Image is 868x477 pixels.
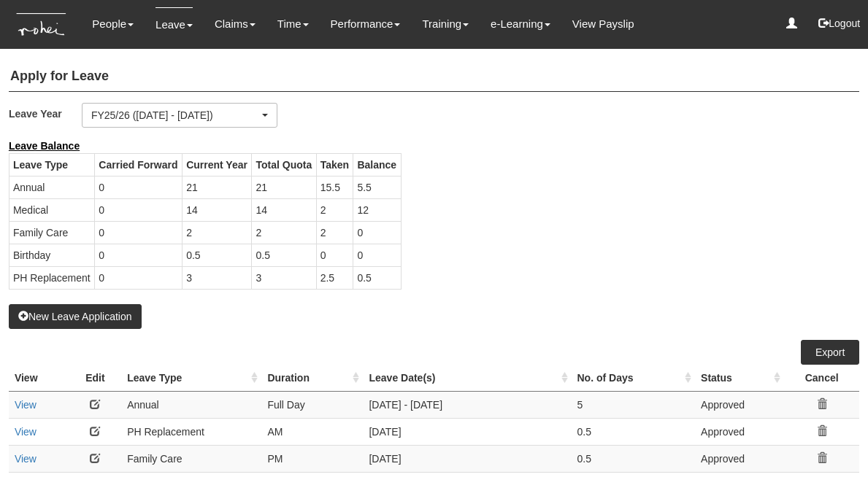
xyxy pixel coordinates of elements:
[491,7,550,41] a: e-Learning
[15,453,37,465] a: View
[9,365,69,392] th: View
[353,266,401,289] td: 0.5
[215,7,256,41] a: Claims
[69,365,121,392] th: Edit
[9,304,142,329] button: New Leave Application
[695,365,784,392] th: Status : activate to sort column ascending
[15,399,37,411] a: View
[121,391,261,418] td: Annual
[9,266,94,289] td: PH Replacement
[277,7,309,41] a: Time
[316,221,353,244] td: 2
[95,244,183,266] td: 0
[695,445,784,472] td: Approved
[261,365,363,392] th: Duration : activate to sort column ascending
[572,391,696,418] td: 5
[95,221,183,244] td: 0
[91,108,259,123] div: FY25/26 ([DATE] - [DATE])
[784,365,859,392] th: Cancel
[9,244,94,266] td: Birthday
[572,445,696,472] td: 0.5
[183,244,252,266] td: 0.5
[183,153,252,176] th: Current Year
[155,7,193,42] a: Leave
[9,103,82,124] label: Leave Year
[353,221,401,244] td: 0
[695,391,784,418] td: Approved
[353,176,401,198] td: 5.5
[252,153,316,176] th: Total Quota
[316,153,353,176] th: Taken
[82,103,277,128] button: FY25/26 ([DATE] - [DATE])
[252,176,316,198] td: 21
[695,418,784,445] td: Approved
[363,365,571,392] th: Leave Date(s) : activate to sort column ascending
[183,221,252,244] td: 2
[95,176,183,198] td: 0
[121,365,261,392] th: Leave Type : activate to sort column ascending
[9,176,94,198] td: Annual
[316,176,353,198] td: 15.5
[252,244,316,266] td: 0.5
[121,418,261,445] td: PH Replacement
[801,340,859,365] a: Export
[252,198,316,221] td: 14
[183,198,252,221] td: 14
[353,244,401,266] td: 0
[422,7,469,41] a: Training
[572,418,696,445] td: 0.5
[316,198,353,221] td: 2
[95,266,183,289] td: 0
[183,176,252,198] td: 21
[572,365,696,392] th: No. of Days : activate to sort column ascending
[572,7,634,41] a: View Payslip
[252,266,316,289] td: 3
[15,426,37,438] a: View
[95,198,183,221] td: 0
[363,445,571,472] td: [DATE]
[9,198,94,221] td: Medical
[252,221,316,244] td: 2
[353,198,401,221] td: 12
[261,418,363,445] td: AM
[363,418,571,445] td: [DATE]
[363,391,571,418] td: [DATE] - [DATE]
[183,266,252,289] td: 3
[316,244,353,266] td: 0
[261,445,363,472] td: PM
[9,153,94,176] th: Leave Type
[331,7,401,41] a: Performance
[261,391,363,418] td: Full Day
[353,153,401,176] th: Balance
[9,140,80,152] b: Leave Balance
[92,7,134,41] a: People
[9,62,859,92] h4: Apply for Leave
[95,153,183,176] th: Carried Forward
[121,445,261,472] td: Family Care
[316,266,353,289] td: 2.5
[9,221,94,244] td: Family Care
